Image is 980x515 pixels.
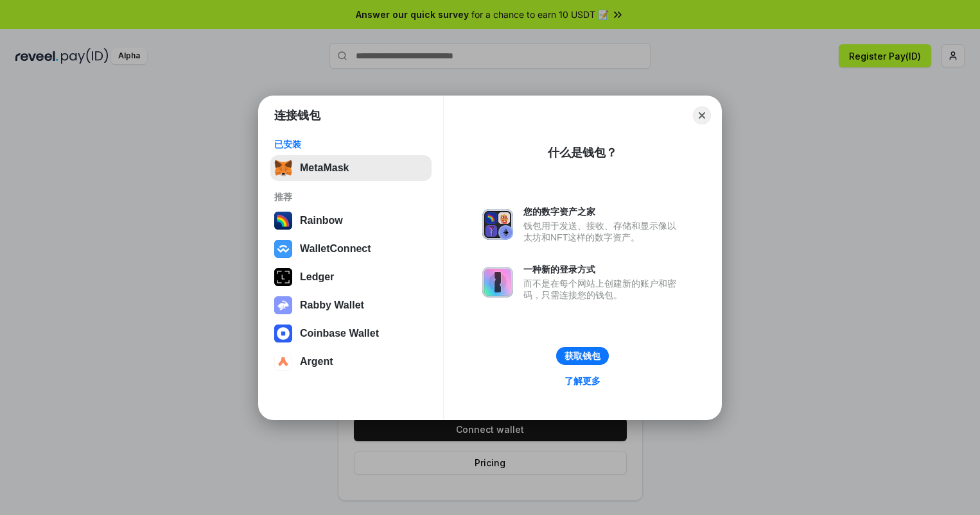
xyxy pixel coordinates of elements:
button: Argent [270,349,432,375]
div: 一种新的登录方式 [523,264,683,275]
button: Close [693,106,711,124]
button: Rabby Wallet [270,292,432,318]
button: 获取钱包 [556,347,609,365]
button: Rainbow [270,208,432,233]
div: Rainbow [300,215,343,226]
h1: 连接钱包 [274,108,320,123]
img: svg+xml,%3Csvg%20xmlns%3D%22http%3A%2F%2Fwww.w3.org%2F2000%2Fsvg%22%20fill%3D%22none%22%20viewBox... [274,296,292,314]
div: WalletConnect [300,243,371,255]
div: Argent [300,356,333,367]
div: 而不是在每个网站上创建新的账户和密码，只需连接您的钱包。 [523,278,683,301]
div: Ledger [300,271,334,283]
div: Rabby Wallet [300,300,364,311]
img: svg+xml,%3Csvg%20width%3D%22120%22%20height%3D%22120%22%20viewBox%3D%220%200%20120%20120%22%20fil... [274,212,292,230]
div: 什么是钱包？ [548,145,617,160]
div: MetaMask [300,162,349,174]
img: svg+xml,%3Csvg%20xmlns%3D%22http%3A%2F%2Fwww.w3.org%2F2000%2Fsvg%22%20width%3D%2228%22%20height%3... [274,268,292,286]
div: 获取钱包 [564,350,600,362]
div: Coinbase Wallet [300,328,379,339]
img: svg+xml,%3Csvg%20width%3D%2228%22%20height%3D%2228%22%20viewBox%3D%220%200%2028%2028%22%20fill%3D... [274,240,292,258]
div: 您的数字资产之家 [523,206,683,217]
div: 已安装 [274,139,428,150]
a: 了解更多 [557,373,608,389]
button: MetaMask [270,155,432,181]
div: 了解更多 [564,375,600,387]
img: svg+xml,%3Csvg%20fill%3D%22none%22%20height%3D%2233%22%20viewBox%3D%220%200%2035%2033%22%20width%... [274,159,292,177]
img: svg+xml,%3Csvg%20xmlns%3D%22http%3A%2F%2Fwww.w3.org%2F2000%2Fsvg%22%20fill%3D%22none%22%20viewBox... [482,267,513,298]
button: Ledger [270,264,432,290]
div: 推荐 [274,191,428,203]
div: 钱包用于发送、接收、存储和显示像以太坊和NFT这样的数字资产。 [523,220,683,243]
img: svg+xml,%3Csvg%20width%3D%2228%22%20height%3D%2228%22%20viewBox%3D%220%200%2028%2028%22%20fill%3D... [274,325,292,342]
button: WalletConnect [270,236,432,262]
img: svg+xml,%3Csvg%20width%3D%2228%22%20height%3D%2228%22%20viewBox%3D%220%200%2028%2028%22%20fill%3D... [274,353,292,371]
button: Coinbase Wallet [270,321,432,346]
img: svg+xml,%3Csvg%20xmlns%3D%22http%3A%2F%2Fwww.w3.org%2F2000%2Fsvg%22%20fill%3D%22none%22%20viewBox... [482,209,513,240]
